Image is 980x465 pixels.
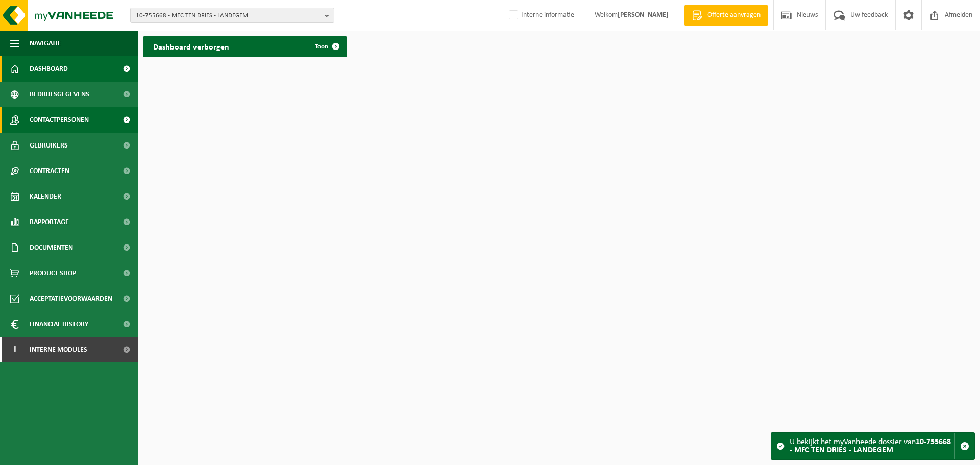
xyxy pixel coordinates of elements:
[507,8,574,23] label: Interne informatie
[30,56,68,82] span: Dashboard
[30,107,89,133] span: Contactpersonen
[30,158,69,184] span: Contracten
[30,260,76,286] span: Product Shop
[30,82,89,107] span: Bedrijfsgegevens
[30,337,87,362] span: Interne modules
[705,10,763,20] span: Offerte aanvragen
[30,184,61,209] span: Kalender
[130,8,334,23] button: 10-755668 - MFC TEN DRIES - LANDEGEM
[30,311,88,337] span: Financial History
[10,337,19,362] span: I
[30,286,112,311] span: Acceptatievoorwaarden
[143,36,239,56] h2: Dashboard verborgen
[618,11,669,19] strong: [PERSON_NAME]
[30,209,69,235] span: Rapportage
[315,43,328,50] span: Toon
[790,438,951,454] strong: 10-755668 - MFC TEN DRIES - LANDEGEM
[790,433,954,459] div: U bekijkt het myVanheede dossier van
[307,36,346,57] a: Toon
[30,31,61,56] span: Navigatie
[136,8,321,23] span: 10-755668 - MFC TEN DRIES - LANDEGEM
[684,5,768,26] a: Offerte aanvragen
[30,133,68,158] span: Gebruikers
[30,235,73,260] span: Documenten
